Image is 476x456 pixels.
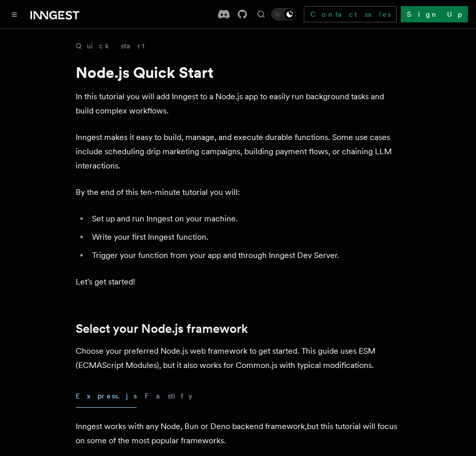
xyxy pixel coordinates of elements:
h1: Node.js Quick Start [76,63,401,81]
a: Contact sales [304,6,397,22]
li: Write your first Inngest function. [89,230,401,244]
p: Choose your preferred Node.js web framework to get started. This guide uses ESM (ECMAScript Modul... [76,344,401,373]
a: Sign Up [401,6,468,22]
a: Select your Node.js framework [76,322,248,336]
a: Quick start [76,41,145,51]
button: Toggle dark mode [271,8,296,20]
p: Let's get started! [76,275,401,289]
button: Fastify [145,385,193,408]
button: Find something... [255,8,267,20]
button: Express.js [76,385,137,408]
p: Inngest makes it easy to build, manage, and execute durable functions. Some use cases include sch... [76,130,401,173]
p: In this tutorial you will add Inngest to a Node.js app to easily run background tasks and build c... [76,90,401,118]
li: Trigger your function from your app and through Inngest Dev Server. [89,248,401,263]
button: Toggle navigation [8,8,20,20]
li: Set up and run Inngest on your machine. [89,212,401,226]
p: Inngest works with any Node, Bun or Deno backend framework,but this tutorial will focus on some o... [76,419,401,448]
p: By the end of this ten-minute tutorial you will: [76,185,401,199]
